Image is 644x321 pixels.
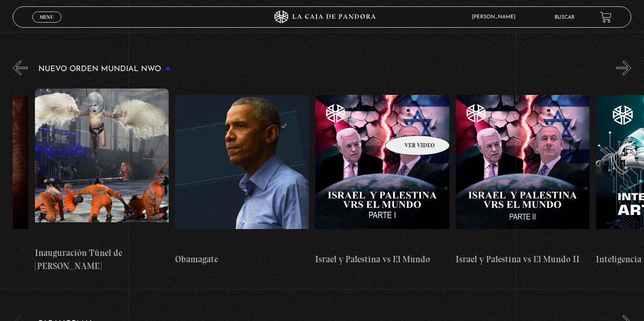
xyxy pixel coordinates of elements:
[13,60,28,75] button: Previous
[35,246,169,273] h4: Inauguración Túnel de [PERSON_NAME]
[456,82,589,280] a: Israel y Palestina vs El Mundo II
[315,252,449,266] h4: Israel y Palestina vs El Mundo
[616,60,631,75] button: Next
[35,82,169,280] a: Inauguración Túnel de [PERSON_NAME]
[600,11,612,23] a: View your shopping cart
[555,15,575,20] a: Buscar
[175,82,309,280] a: Obamagate
[456,252,589,266] h4: Israel y Palestina vs El Mundo II
[315,82,449,280] a: Israel y Palestina vs El Mundo
[40,14,54,20] span: Menu
[37,22,57,28] span: Cerrar
[38,65,170,73] h3: Nuevo Orden Mundial NWO
[175,252,309,266] h4: Obamagate
[468,14,524,20] span: [PERSON_NAME]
